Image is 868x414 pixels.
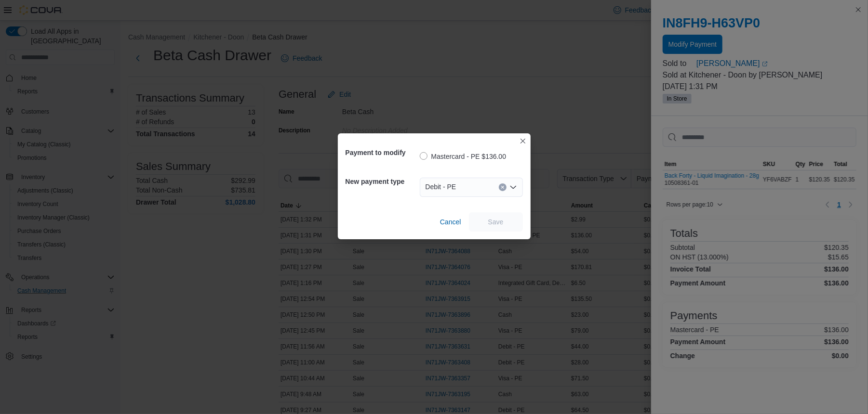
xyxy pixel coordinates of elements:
button: Cancel [436,212,465,232]
span: Cancel [440,217,461,227]
button: Open list of options [509,183,517,191]
h5: Payment to modify [346,143,418,162]
h5: New payment type [346,172,418,191]
button: Closes this modal window [517,135,529,147]
span: Debit - PE [426,181,456,193]
label: Mastercard - PE $136.00 [420,151,507,162]
input: Accessible screen reader label [460,181,461,193]
button: Save [469,212,523,232]
span: Save [488,217,504,227]
button: Clear input [499,183,507,191]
